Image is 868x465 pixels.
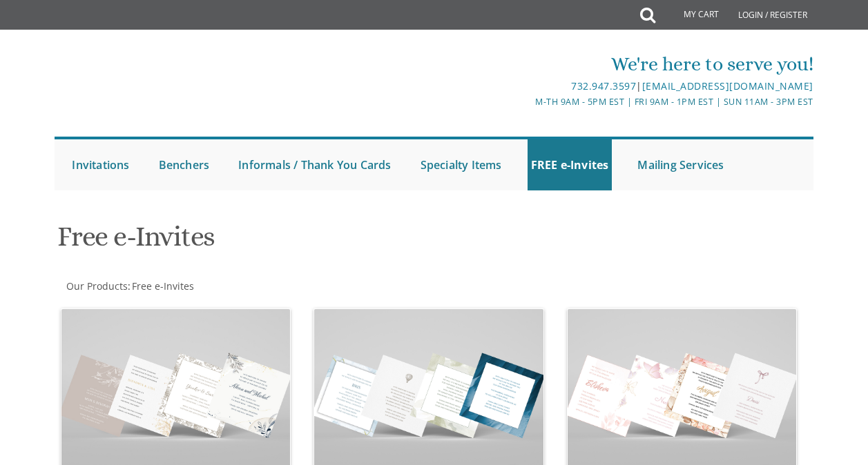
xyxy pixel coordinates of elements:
span: Free e-Invites [132,279,194,293]
a: FREE e-Invites [528,139,613,190]
a: [EMAIL_ADDRESS][DOMAIN_NAME] [642,79,813,92]
a: Specialty Items [417,139,505,190]
a: Informals / Thank You Cards [235,139,394,190]
h1: Free e-Invites [57,221,552,262]
a: Free e-Invites [131,279,194,293]
div: M-Th 9am - 5pm EST | Fri 9am - 1pm EST | Sun 11am - 3pm EST [308,95,813,109]
a: Invitations [68,139,133,190]
a: My Cart [654,1,729,29]
div: | [308,78,813,95]
div: : [55,279,434,293]
a: Mailing Services [634,139,727,190]
a: Benchers [155,139,213,190]
a: 732.947.3597 [571,79,636,92]
a: Our Products [65,279,128,293]
div: We're here to serve you! [308,50,813,78]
